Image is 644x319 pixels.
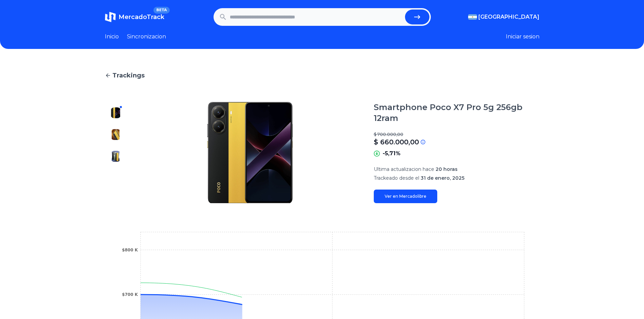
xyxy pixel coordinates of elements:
img: Smartphone Poco X7 Pro 5g 256gb 12ram [110,129,121,140]
span: 31 de enero, 2025 [421,175,464,181]
a: Ver en Mercadolibre [374,190,437,203]
tspan: $700 K [122,292,138,297]
a: Trackings [105,71,539,80]
span: MercadoTrack [118,13,164,21]
span: 20 horas [436,166,458,172]
p: $ 660.000,00 [374,137,419,147]
button: [GEOGRAPHIC_DATA] [468,13,539,21]
img: Argentina [468,14,477,20]
a: Inicio [105,33,119,41]
tspan: $800 K [122,248,138,252]
p: -5,71% [383,149,401,158]
button: Iniciar sesion [506,33,539,41]
span: Trackeado desde el [374,175,419,181]
a: Sincronizacion [127,33,166,41]
img: Smartphone Poco X7 Pro 5g 256gb 12ram [140,102,360,203]
span: Trackings [112,71,145,80]
img: Smartphone Poco X7 Pro 5g 256gb 12ram [110,107,121,118]
a: MercadoTrackBETA [105,12,164,22]
span: [GEOGRAPHIC_DATA] [478,13,539,21]
span: BETA [153,7,169,14]
h1: Smartphone Poco X7 Pro 5g 256gb 12ram [374,102,539,124]
p: $ 700.000,00 [374,132,539,137]
img: Smartphone Poco X7 Pro 5g 256gb 12ram [110,151,121,162]
img: MercadoTrack [105,12,116,22]
span: Ultima actualizacion hace [374,166,434,172]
